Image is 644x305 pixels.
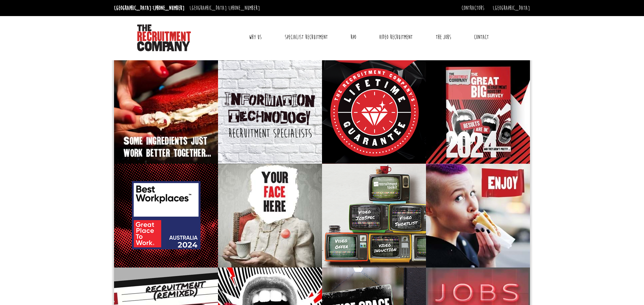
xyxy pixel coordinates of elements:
[228,4,260,12] a: [PHONE_NUMBER]
[345,29,361,46] a: RPO
[188,3,262,13] li: [GEOGRAPHIC_DATA]:
[374,29,418,46] a: Video Recruitment
[469,29,494,46] a: Contact
[431,29,456,46] a: The Jobs
[280,29,333,46] a: Specialist Recruitment
[493,4,530,12] a: [GEOGRAPHIC_DATA]
[244,29,267,46] a: Why Us
[112,3,186,13] li: [GEOGRAPHIC_DATA]:
[137,24,191,51] img: The Recruitment Company
[462,4,484,12] a: Contractors
[153,4,184,12] a: [PHONE_NUMBER]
